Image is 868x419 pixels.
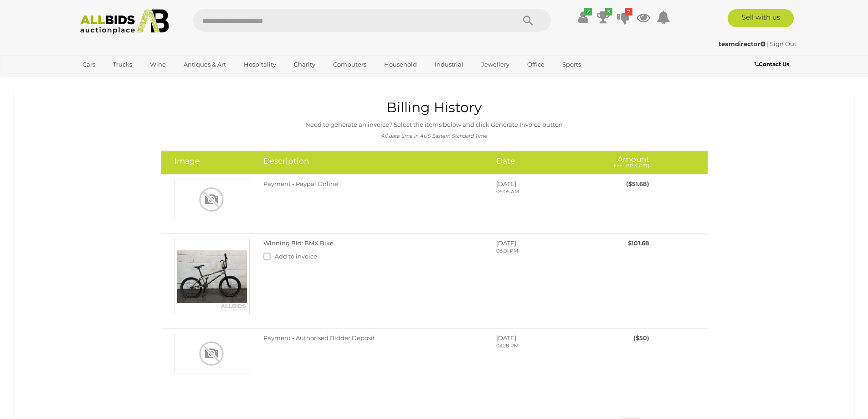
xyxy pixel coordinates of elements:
[496,342,582,350] p: 03:28 PM
[144,57,172,72] a: Wine
[263,157,483,166] h4: Description
[605,8,612,16] i: 3
[719,40,765,47] strong: teamdirector
[496,239,516,247] span: [DATE]
[175,334,248,373] img: Payment - Authorised Bidder Deposit
[633,334,649,341] span: ($50)
[755,61,789,67] b: Contact Us
[496,188,582,196] p: 06:05 AM
[728,9,794,27] a: Sell with us
[596,157,649,168] h4: Amount
[584,8,592,16] i: ✔
[614,163,649,169] small: (Incl. BP & GST)
[576,9,590,26] a: ✔
[475,57,515,72] a: Jewellery
[496,180,516,187] span: [DATE]
[275,253,317,260] span: Add to invoice
[238,57,282,72] a: Hospitality
[381,133,487,139] i: All date time in AUS Eastern Standard Time
[75,9,174,34] img: Allbids.com.au
[770,40,796,47] a: Sign Out
[755,59,791,69] a: Contact Us
[378,57,423,72] a: Household
[521,57,550,72] a: Office
[556,57,587,72] a: Sports
[107,57,138,72] a: Trucks
[263,180,338,187] span: Payment - Paypal Online
[263,334,375,341] span: Payment - Authorised Bidder Deposit
[496,334,516,341] span: [DATE]
[263,239,334,247] a: Winning Bid: BMX Bike
[626,180,649,187] span: ($51.68)
[175,239,250,314] img: Winning Bid: BMX Bike
[628,239,649,247] span: $101.68
[175,180,248,219] img: Payment - Paypal Online
[26,119,842,130] p: Need to generate an invoice? Select the items below and click Generate Invoice button
[429,57,469,72] a: Industrial
[26,100,842,115] h1: Billing History
[77,57,101,72] a: Cars
[625,8,632,16] i: 7
[496,248,582,255] p: 08:01 PM
[178,57,232,72] a: Antiques & Art
[596,9,610,26] a: 3
[288,57,321,72] a: Charity
[616,9,630,26] a: 7
[505,9,551,32] button: Search
[327,57,372,72] a: Computers
[767,40,769,47] span: |
[175,157,250,166] h4: Image
[496,157,582,166] h4: Date
[77,72,153,87] a: [GEOGRAPHIC_DATA]
[719,40,767,47] a: teamdirector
